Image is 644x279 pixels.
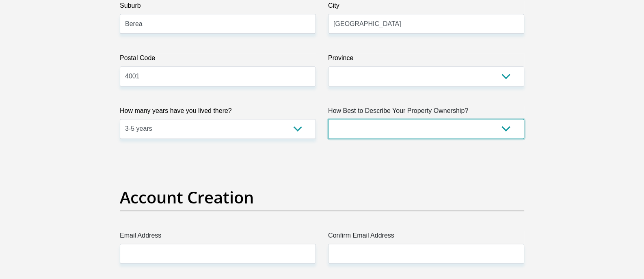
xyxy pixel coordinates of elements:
label: City [328,1,524,14]
label: How many years have you lived there? [120,106,316,119]
label: Email Address [120,231,316,244]
input: Postal Code [120,66,316,86]
input: Suburb [120,14,316,34]
select: Please select a value [328,119,524,139]
label: Postal Code [120,53,316,66]
input: Confirm Email Address [328,244,524,264]
label: Province [328,53,524,66]
label: Suburb [120,1,316,14]
label: How Best to Describe Your Property Ownership? [328,106,524,119]
label: Confirm Email Address [328,231,524,244]
h2: Account Creation [120,188,524,207]
select: Please select a value [120,119,316,139]
input: Email Address [120,244,316,264]
input: City [328,14,524,34]
select: Please Select a Province [328,66,524,86]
